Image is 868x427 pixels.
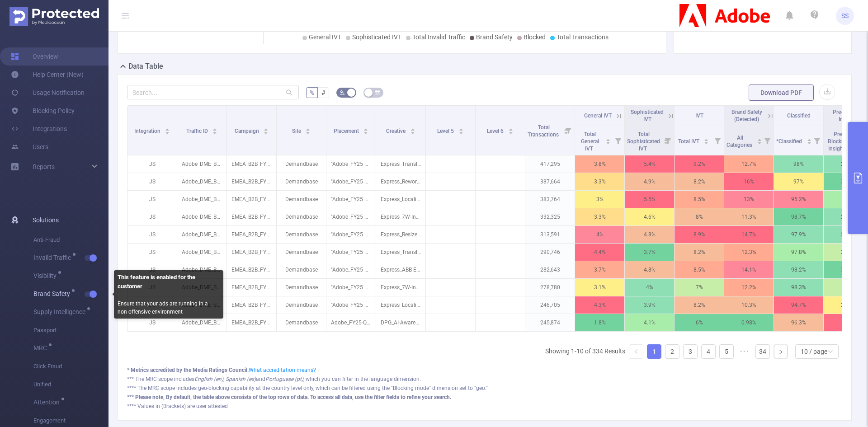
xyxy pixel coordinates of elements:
[33,357,108,375] span: Click Fraud
[165,127,170,130] i: icon: caret-up
[774,226,823,243] p: 97.9%
[525,208,575,225] p: 332,325
[410,127,415,132] div: Sort
[277,261,326,278] p: Demandbase
[575,314,624,331] p: 1.8%
[525,279,575,296] p: 278,780
[33,321,108,339] span: Passport
[376,173,425,190] p: Express_Rework-Rephrase-Rewrite_UK_EN_Enterprise_300x250.jpg [5497447]
[575,296,624,314] p: 4.3%
[277,314,326,331] p: Demandbase
[575,244,624,261] p: 4.4%
[326,208,376,225] p: "Adobe_FY25 Q3_Enterprise_UK_Static Banner_7W-Increase-Audience-Engagement" [9713227]
[724,226,774,243] p: 14.7%
[227,173,276,190] p: EMEA_B2B_FY25_Q3_PROGRAMMATIC_CPG_Express_AWARENESS_DEMANDBASE_ACCOUNT-REACH [283462]
[702,345,715,358] a: 4
[807,141,811,143] i: icon: caret-down
[761,126,774,155] i: Filter menu
[277,208,326,225] p: Demandbase
[458,127,464,132] div: Sort
[177,155,226,173] p: Adobe_DME_B2B_EMEA [27150]
[376,226,425,243] p: Express_Resize-and-ready-in-no-time_UK_EN_Enterprise_300x250.jpg [5497430]
[306,131,311,133] i: icon: caret-down
[581,131,599,152] span: Total General IVT
[177,226,226,243] p: Adobe_DME_B2B_EMEA [27150]
[757,137,762,143] div: Sort
[525,244,575,261] p: 290,746
[309,33,341,41] span: General IVT
[605,137,611,143] div: Sort
[321,89,325,96] span: #
[249,367,316,373] a: What accreditation means?
[326,173,376,190] p: "Adobe_FY25 Q3_Enterprise_UK_Static Banner_Rework-Rephrase-Rewrite" [9780261]
[33,211,59,229] span: Solutions
[774,296,823,314] p: 94.7%
[212,131,217,133] i: icon: caret-down
[675,296,724,314] p: 8.2%
[575,191,624,208] p: 3%
[683,344,698,359] li: 3
[828,349,833,355] i: icon: down
[675,226,724,243] p: 8.9%
[508,127,513,130] i: icon: caret-up
[625,226,674,243] p: 4.8%
[724,244,774,261] p: 12.3%
[625,296,674,314] p: 3.9%
[724,261,774,278] p: 14.1%
[612,126,624,155] i: Filter menu
[545,344,625,359] li: Showing 1-10 of 334 Results
[776,138,803,145] span: *Classified
[376,208,425,225] p: Express_7W-Increase-Audience-Engagement_UK_EN_Enterprise_300x250.png [5490579]
[305,127,311,132] div: Sort
[774,155,823,173] p: 98%
[376,191,425,208] p: Express_Localised-Content_UK_EN_Enterprise_300x250.jpg [5444890]
[525,314,575,331] p: 245,874
[410,131,415,133] i: icon: caret-down
[227,208,276,225] p: EMEA_B2B_FY25_Q3_PROGRAMMATIC_CPG_Express_AWARENESS_DEMANDBASE_ACCOUNT-REACH [283462]
[458,127,463,130] i: icon: caret-up
[376,244,425,261] p: Express_Translate-content-in-a-click_UK_EN_Enterprise_320x50.jpg [5497443]
[458,131,463,133] i: icon: caret-down
[665,345,679,358] a: 2
[774,244,823,261] p: 97.8%
[363,131,368,133] i: icon: caret-down
[675,244,724,261] p: 8.2%
[9,7,99,26] img: Protected Media
[277,279,326,296] p: Demandbase
[363,127,368,132] div: Sort
[227,226,276,243] p: EMEA_B2B_FY25_Q3_PROGRAMMATIC_CPG_Express_AWARENESS_DEMANDBASE_ACCOUNT-REACH [283462]
[127,384,842,392] div: **** The MRC scope includes geo-blocking capability at the country level only, which can be filte...
[292,128,302,134] span: Site
[227,314,276,331] p: EMEA_B2B_FY25_Q3_PROGRAMMATIC_DPG_ACROBAT_AWARENESS_DEMANDBASE_ACCOUNT-REACH [283469]
[277,244,326,261] p: Demandbase
[678,138,701,145] span: Total IVT
[647,345,661,358] a: 1
[675,314,724,331] p: 6%
[625,155,674,173] p: 5.4%
[575,155,624,173] p: 3.8%
[625,191,674,208] p: 5.5%
[33,345,50,351] span: MRC
[631,109,664,122] span: Sophisticated IVT
[625,261,674,278] p: 4.8%
[11,84,85,102] a: Usage Notification
[833,109,864,122] span: Pre-Blocking Insights
[326,261,376,278] p: "Adobe_FY25 Q3_Enterprise_UK_Static Banner_Blog-ABB-Empowers-Global-Teams" [9713220]
[647,344,661,359] li: 1
[661,126,674,155] i: Filter menu
[774,261,823,278] p: 98.2%
[711,126,724,155] i: Filter menu
[476,33,513,41] span: Brand Safety
[778,349,783,355] i: icon: right
[114,270,223,319] div: Ensure that your ads are running in a non-offensive environment
[575,279,624,296] p: 3.1%
[575,208,624,225] p: 3.3%
[165,131,170,133] i: icon: caret-down
[525,226,575,243] p: 313,591
[557,33,609,41] span: Total Transactions
[487,128,505,134] span: Level 6
[310,89,314,96] span: %
[625,208,674,225] p: 4.6%
[194,376,256,382] i: English (en), Spanish (es)
[127,402,842,410] div: **** Values in (Brackets) are user attested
